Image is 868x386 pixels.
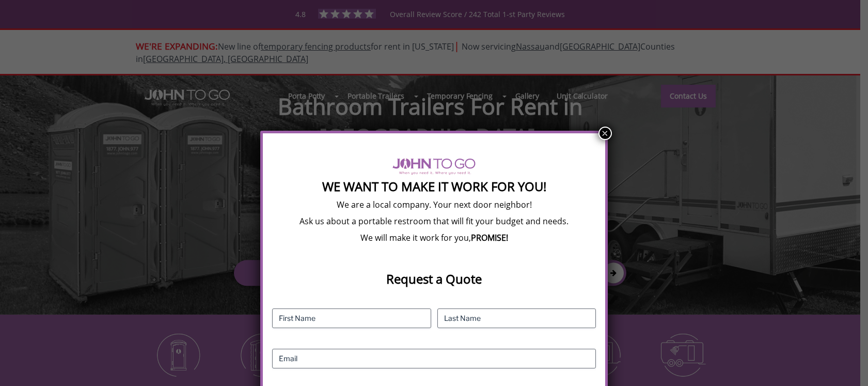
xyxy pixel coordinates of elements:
strong: Request a Quote [386,270,482,287]
input: First Name [272,308,431,328]
input: Last Name [437,308,596,328]
p: We will make it work for you, [272,232,595,243]
p: We are a local company. Your next door neighbor! [272,199,595,210]
input: Email [272,349,595,368]
img: logo of viptogo [392,158,476,175]
button: Close [598,127,612,140]
p: Ask us about a portable restroom that will fit your budget and needs. [272,215,595,227]
strong: We Want To Make It Work For You! [322,178,546,195]
b: PROMISE! [471,232,508,243]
